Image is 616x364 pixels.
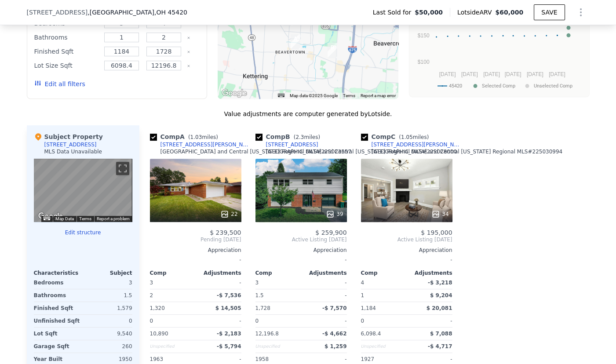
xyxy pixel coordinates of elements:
[266,148,457,155] div: [GEOGRAPHIC_DATA] and Central [US_STATE] Regional MLS # 225028000
[190,134,202,140] span: 1.03
[34,289,81,302] div: Bathrooms
[428,343,452,349] span: -$ 4,717
[197,277,241,289] div: -
[34,328,81,340] div: Lot Sqft
[97,216,130,221] a: Report a problem
[255,305,270,311] span: 1,728
[361,305,376,311] span: 1,184
[417,33,429,39] text: $150
[255,280,259,286] span: 3
[34,340,81,353] div: Garage Sqft
[361,340,405,353] div: Unspecified
[34,132,103,141] div: Subject Property
[407,269,452,277] div: Adjustments
[361,280,364,286] span: 4
[395,134,432,140] span: ( miles)
[34,45,99,58] div: Finished Sqft
[34,159,132,222] div: Street View
[34,80,85,88] button: Edit all filters
[526,71,543,77] text: [DATE]
[255,132,324,141] div: Comp B
[187,36,190,40] button: Clear
[34,59,99,72] div: Lot Size Sqft
[197,315,241,327] div: -
[278,93,284,97] button: Keyboard shortcuts
[85,277,132,289] div: 3
[534,4,565,20] button: SAVE
[44,141,97,148] div: [STREET_ADDRESS]
[295,134,304,140] span: 2.3
[361,93,396,98] a: Report a map error
[373,8,415,17] span: Last Sold for
[255,247,347,254] div: Appreciation
[160,148,352,155] div: [GEOGRAPHIC_DATA] and Central [US_STATE] Regional MLS # 225023557
[431,210,448,218] div: 34
[87,8,187,17] span: , [GEOGRAPHIC_DATA]
[343,93,355,98] a: Terms (opens in new tab)
[116,162,129,175] button: Toggle fullscreen view
[428,280,452,286] span: -$ 3,218
[426,305,452,311] span: $ 20,081
[361,289,405,302] div: 1
[322,331,346,337] span: -$ 4,662
[303,315,347,327] div: -
[79,216,91,221] a: Terms (opens in new tab)
[255,318,259,324] span: 0
[322,305,346,311] span: -$ 7,570
[415,8,443,17] span: $50,000
[483,71,500,77] text: [DATE]
[150,289,194,302] div: 2
[220,87,249,99] img: Google
[85,289,132,302] div: 1.5
[361,236,452,243] span: Active Listing [DATE]
[504,71,521,77] text: [DATE]
[255,254,347,266] div: -
[36,211,65,222] a: Open this area in Google Maps (opens a new window)
[34,229,132,236] button: Edit structure
[34,159,132,222] div: Map
[572,4,590,21] button: Show Options
[27,109,590,118] div: Value adjustments are computer generated by Lotside .
[291,34,300,49] div: 2758 Sutton Avenue
[185,134,222,140] span: ( miles)
[482,83,515,89] text: Selected Comp
[150,331,168,337] span: 10,890
[408,315,452,327] div: -
[301,269,347,277] div: Adjustments
[461,71,477,77] text: [DATE]
[196,269,241,277] div: Adjustments
[290,134,324,140] span: ( miles)
[187,64,190,68] button: Clear
[457,8,495,17] span: Lotside ARV
[255,269,301,277] div: Comp
[255,289,299,302] div: 1.5
[150,141,252,148] a: [STREET_ADDRESS][PERSON_NAME]
[217,331,241,337] span: -$ 2,183
[361,141,463,148] a: [STREET_ADDRESS][PERSON_NAME]
[303,277,347,289] div: -
[266,141,318,148] div: [STREET_ADDRESS]
[361,331,381,337] span: 6,098.4
[255,331,279,337] span: 12,196.8
[34,315,81,327] div: Unfinished Sqft
[154,9,187,16] span: , OH 45420
[361,269,407,277] div: Comp
[417,59,429,65] text: $100
[217,292,241,298] span: -$ 7,536
[55,216,74,222] button: Map Data
[290,93,338,98] span: Map data ©2025 Google
[495,9,523,16] span: $60,000
[215,305,241,311] span: $ 14,505
[85,328,132,340] div: 9,540
[34,269,83,277] div: Characteristics
[85,340,132,353] div: 260
[150,254,241,266] div: -
[372,148,563,155] div: [GEOGRAPHIC_DATA] and Central [US_STATE] Regional MLS # 225030994
[150,132,222,141] div: Comp A
[361,318,364,324] span: 0
[361,247,452,254] div: Appreciation
[85,302,132,314] div: 1,579
[150,318,153,324] span: 0
[36,211,65,222] img: Google
[449,83,462,89] text: 45420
